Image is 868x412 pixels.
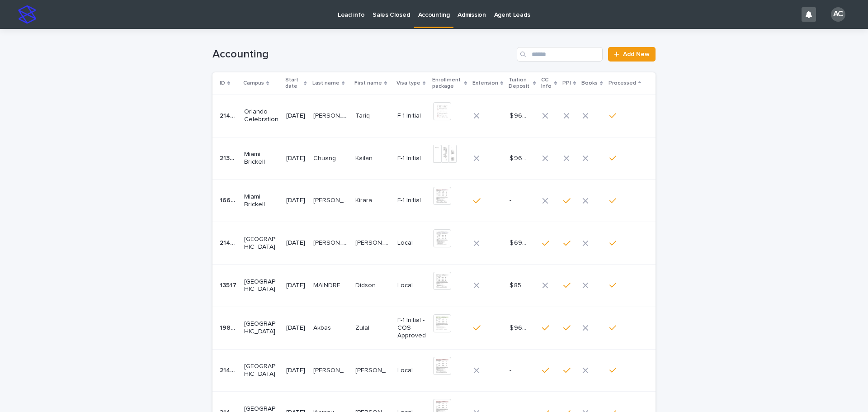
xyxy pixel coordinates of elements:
[355,153,374,162] p: Kailan
[286,324,306,332] p: [DATE]
[244,320,279,336] p: [GEOGRAPHIC_DATA]
[286,155,306,162] p: [DATE]
[509,280,528,289] p: $ 850.00
[608,47,656,62] a: Add New
[472,78,498,88] p: Extension
[244,236,279,251] p: [GEOGRAPHIC_DATA]
[541,75,552,92] p: CC Info
[244,363,279,378] p: [GEOGRAPHIC_DATA]
[354,78,382,88] p: First name
[286,197,306,204] p: [DATE]
[212,264,656,307] tr: 1351713517 [GEOGRAPHIC_DATA][DATE]MAINDREMAINDRE DidsonDidson Local$ 850.00$ 850.00
[397,112,426,120] p: F-1 Initial
[313,110,350,120] p: ALABDULWAHAB
[623,51,650,57] span: Add New
[212,95,656,137] tr: 2140321403 Orlando Celebration[DATE][PERSON_NAME][PERSON_NAME] TariqTariq F-1 Initial$ 960.00$ 96...
[312,78,340,88] p: Last name
[220,195,239,204] p: 16614
[509,75,530,92] p: Tuition Deposit
[212,137,656,180] tr: 2134521345 Miami Brickell[DATE]ChuangChuang KailanKailan F-1 Initial$ 960.00$ 960.00
[397,155,426,162] p: F-1 Initial
[396,78,420,88] p: Visa type
[286,239,306,247] p: [DATE]
[244,108,279,123] p: Orlando Celebration
[509,195,513,204] p: -
[313,365,350,374] p: Ilunga Mpunzi
[212,307,656,349] tr: 1982919829 [GEOGRAPHIC_DATA][DATE]AkbasAkbas ZulalZulal F-1 Initial - COS Approved$ 960.00$ 960.00
[397,282,426,289] p: Local
[397,239,426,247] p: Local
[220,78,225,88] p: ID
[243,78,264,88] p: Campus
[313,280,342,289] p: MAINDRE
[212,222,656,265] tr: 2143721437 [GEOGRAPHIC_DATA][DATE][PERSON_NAME][PERSON_NAME] [PERSON_NAME][PERSON_NAME] Local$ 69...
[355,322,371,332] p: Zulal
[286,112,306,120] p: [DATE]
[220,237,239,247] p: 21437
[313,153,338,162] p: Chuang
[313,237,350,247] p: Silva Mendes
[286,367,306,374] p: [DATE]
[517,47,603,62] input: Search
[355,237,392,247] p: Michely Cristhina
[313,322,333,332] p: Akbas
[397,317,426,339] p: F-1 Initial - COS Approved
[286,282,306,289] p: [DATE]
[609,78,636,88] p: Processed
[397,197,426,204] p: F-1 Initial
[212,349,656,392] tr: 2145421454 [GEOGRAPHIC_DATA][DATE][PERSON_NAME][PERSON_NAME] [PERSON_NAME][PERSON_NAME] Local--
[397,367,426,374] p: Local
[220,153,239,162] p: 21345
[355,195,374,204] p: Kirara
[220,365,239,374] p: 21454
[355,110,372,120] p: Tariq
[18,5,36,24] img: stacker-logo-s-only.png
[244,151,279,166] p: Miami Brickell
[244,278,279,294] p: [GEOGRAPHIC_DATA]
[509,237,528,247] p: $ 690.00
[212,48,513,61] h1: Accounting
[212,180,656,222] tr: 1661416614 Miami Brickell[DATE][PERSON_NAME][PERSON_NAME] KiraraKirara F-1 Initial--
[562,78,571,88] p: PPI
[509,322,528,332] p: $ 960.00
[355,365,392,374] p: Ben Nsenga
[509,110,528,120] p: $ 960.00
[432,75,462,92] p: Enrollment package
[313,195,350,204] p: [PERSON_NAME]
[831,7,845,22] div: AC
[509,153,528,162] p: $ 960.00
[244,193,279,208] p: Miami Brickell
[355,280,377,289] p: Didson
[220,110,239,120] p: 21403
[220,322,239,332] p: 19829
[220,280,238,289] p: 13517
[285,75,302,92] p: Start date
[581,78,598,88] p: Books
[509,365,513,374] p: -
